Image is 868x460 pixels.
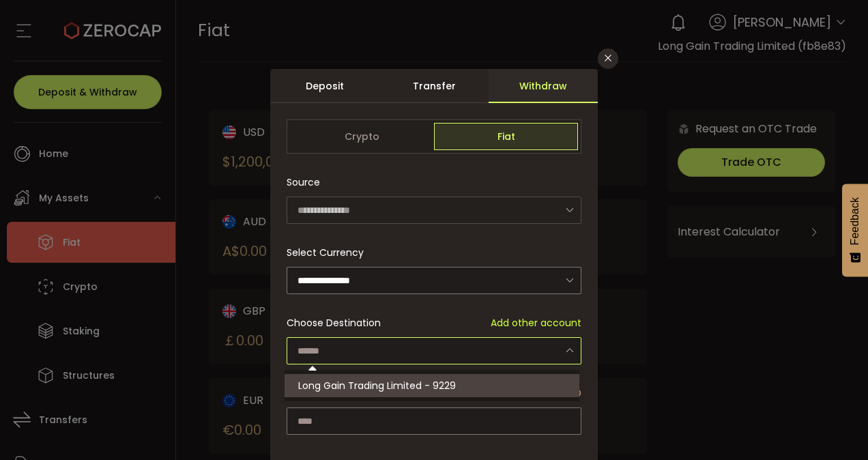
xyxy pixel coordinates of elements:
span: Source [287,169,320,196]
span: Feedback [849,197,861,245]
label: Select Currency [287,246,372,259]
span: Choose Destination [287,316,381,330]
span: Long Gain Trading Limited - 9229 [298,379,456,392]
iframe: Chat Widget [702,313,868,460]
div: Withdraw [489,69,598,103]
span: Add other account [491,316,581,330]
button: Feedback - Show survey [842,184,868,276]
span: Fiat [434,123,578,150]
div: Transfer [379,69,489,103]
span: Crypto [290,123,434,150]
div: Deposit [270,69,379,103]
button: Close [598,48,618,69]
